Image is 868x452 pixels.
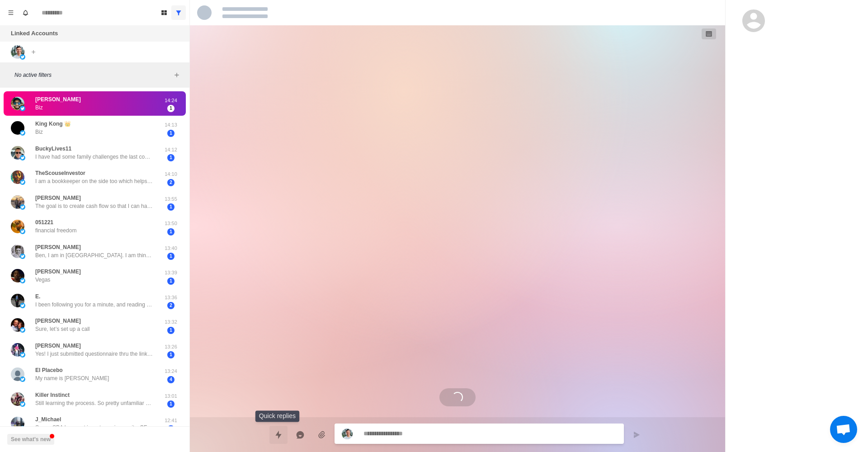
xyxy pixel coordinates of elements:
span: 1 [167,327,175,334]
button: Add filters [171,70,182,80]
p: 13:55 [160,195,182,203]
img: picture [20,401,25,407]
span: 2 [167,179,175,186]
button: Board View [157,5,171,20]
button: Add media [313,426,331,444]
img: picture [11,245,24,258]
span: 1 [167,130,175,137]
p: Vegas [35,276,50,284]
p: Yes! I just submitted questionnaire thru the link you provided [35,350,153,358]
img: picture [11,294,24,307]
p: [PERSON_NAME] [35,342,81,350]
p: Still learning the process. So pretty unfamiliar actually [35,399,153,407]
p: Linked Accounts [11,29,58,38]
p: 13:50 [160,220,182,227]
p: 13:26 [160,343,182,351]
p: 13:39 [160,269,182,277]
img: picture [11,417,24,430]
p: 051221 [35,218,53,226]
button: Quick replies [269,426,288,444]
span: 1 [167,105,175,112]
p: I been following you for a minute, and reading your game plan [35,301,153,309]
p: Biz [35,104,43,112]
p: King Kong 👑 [35,120,71,128]
p: Sure, let’s set up a call [35,325,90,333]
button: Add account [28,47,39,57]
p: Killer Instinct [35,391,70,399]
img: picture [20,155,25,160]
p: 14:13 [160,121,182,129]
img: picture [20,130,25,136]
p: BuckyLives11 [35,145,71,153]
img: picture [20,179,25,185]
p: [PERSON_NAME] [35,194,81,202]
div: Open chat [830,416,857,443]
button: See what's new [7,434,54,445]
p: Some: SBA loan, get investor…give equity. CF covers all and should provide profit (cf) [35,424,153,432]
p: El Placebo [35,366,63,374]
img: picture [20,106,25,111]
img: picture [11,392,24,406]
img: picture [11,318,24,332]
p: E. [35,292,40,301]
button: Reply with AI [291,426,309,444]
p: 13:32 [160,318,182,326]
span: 2 [167,302,175,309]
button: Menu [4,5,18,20]
span: 1 [167,228,175,235]
p: TheScouseInvestor [35,169,85,177]
img: picture [11,121,24,135]
span: 1 [167,253,175,260]
img: picture [11,269,24,282]
p: financial freedom [35,226,76,235]
p: 14:24 [160,97,182,104]
img: picture [20,204,25,210]
span: 1 [167,203,175,211]
p: No active filters [14,71,171,79]
p: Biz [35,128,43,136]
span: 1 [167,154,175,161]
img: picture [11,146,24,160]
p: I am a bookkeeper on the side too which helps for a business, and I have had a couple of business... [35,177,153,185]
p: [PERSON_NAME] [35,317,81,325]
img: picture [20,377,25,382]
p: 13:24 [160,367,182,375]
img: picture [11,45,24,59]
span: 1 [167,351,175,358]
button: Show all conversations [171,5,186,20]
p: [PERSON_NAME] [35,95,81,104]
p: I have had some family challenges the last couple of years and I acquired a lot of debt so I’m tr... [35,153,153,161]
img: picture [11,170,24,184]
img: picture [11,97,24,110]
img: picture [11,195,24,209]
img: picture [20,327,25,333]
button: Send message [627,426,646,444]
img: picture [11,220,24,233]
p: [PERSON_NAME] [35,268,81,276]
img: picture [11,343,24,357]
p: J_Michael [35,415,61,424]
button: Notifications [18,5,33,20]
p: [PERSON_NAME] [35,243,81,251]
img: picture [20,352,25,358]
p: 14:10 [160,170,182,178]
p: 13:40 [160,245,182,252]
img: picture [342,428,353,439]
img: picture [20,54,25,60]
p: 13:36 [160,294,182,301]
span: 1 [167,278,175,285]
img: picture [11,367,24,381]
span: 1 [167,425,175,433]
img: picture [20,229,25,234]
span: 1 [167,400,175,408]
p: Ben, I am in [GEOGRAPHIC_DATA]. I am thinking of closing my engineering business and looking for ... [35,251,153,259]
p: My name is [PERSON_NAME] [35,374,109,382]
p: 14:12 [160,146,182,154]
p: 12:41 [160,417,182,424]
img: picture [20,278,25,283]
img: picture [20,254,25,259]
span: 4 [167,376,175,383]
p: The goal is to create cash flow so that I can have my time back to spend with my family [35,202,153,210]
p: 13:01 [160,392,182,400]
img: picture [20,303,25,308]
